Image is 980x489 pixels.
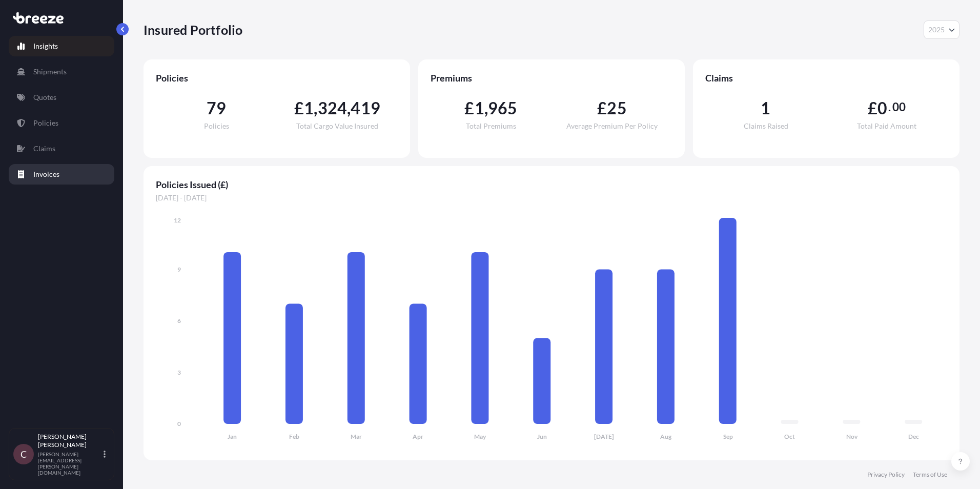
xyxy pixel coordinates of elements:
[475,100,484,116] span: 1
[464,100,474,116] span: £
[177,266,181,273] tspan: 9
[924,21,959,39] button: Year Selector
[474,433,486,440] tspan: May
[466,123,516,130] span: Total Premiums
[908,433,919,440] tspan: Dec
[351,100,380,116] span: 419
[537,433,547,440] tspan: Jun
[318,100,348,116] span: 324
[33,144,55,154] p: Claims
[484,100,488,116] span: ,
[488,100,518,116] span: 965
[33,41,58,51] p: Insights
[594,433,614,440] tspan: [DATE]
[289,433,299,440] tspan: Feb
[156,72,398,84] span: Policies
[784,433,795,440] tspan: Oct
[9,87,114,108] a: Quotes
[761,100,770,116] span: 1
[9,113,114,133] a: Policies
[660,433,672,440] tspan: Aug
[38,451,101,476] p: [PERSON_NAME][EMAIL_ADDRESS][PERSON_NAME][DOMAIN_NAME]
[33,118,58,128] p: Policies
[597,100,607,116] span: £
[868,100,877,116] span: £
[351,433,362,440] tspan: Mar
[9,36,114,56] a: Insights
[314,100,317,116] span: ,
[888,103,891,111] span: .
[156,193,947,203] span: [DATE] - [DATE]
[177,369,181,376] tspan: 3
[566,123,658,130] span: Average Premium Per Policy
[296,123,378,130] span: Total Cargo Value Insured
[207,100,226,116] span: 79
[846,433,858,440] tspan: Nov
[21,449,27,459] span: C
[156,178,947,191] span: Policies Issued (£)
[928,25,945,35] span: 2025
[705,72,947,84] span: Claims
[33,67,67,77] p: Shipments
[892,103,906,111] span: 00
[877,100,887,116] span: 0
[744,123,788,130] span: Claims Raised
[33,92,56,103] p: Quotes
[144,22,242,38] p: Insured Portfolio
[607,100,626,116] span: 25
[9,164,114,185] a: Invoices
[177,420,181,427] tspan: 0
[304,100,314,116] span: 1
[174,216,181,224] tspan: 12
[857,123,916,130] span: Total Paid Amount
[431,72,672,84] span: Premiums
[347,100,351,116] span: ,
[9,62,114,82] a: Shipments
[913,471,947,479] a: Terms of Use
[38,433,101,449] p: [PERSON_NAME] [PERSON_NAME]
[867,471,905,479] a: Privacy Policy
[294,100,304,116] span: £
[177,317,181,324] tspan: 6
[204,123,229,130] span: Policies
[228,433,237,440] tspan: Jan
[413,433,423,440] tspan: Apr
[9,138,114,159] a: Claims
[723,433,733,440] tspan: Sep
[33,169,59,179] p: Invoices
